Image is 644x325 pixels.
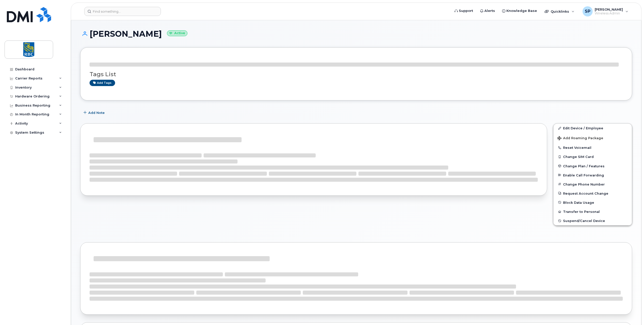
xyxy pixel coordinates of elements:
h1: [PERSON_NAME] [80,29,632,38]
a: Add tags [90,80,115,86]
h3: Tags List [90,71,623,77]
button: Change Plan / Features [553,161,632,171]
button: Reset Voicemail [553,143,632,152]
button: Request Account Change [553,189,632,198]
span: Add Roaming Package [557,136,603,141]
small: Active [167,30,187,36]
button: Add Roaming Package [553,133,632,143]
button: Add Note [80,108,109,117]
span: Change Plan / Features [563,164,605,168]
button: Change SIM Card [553,152,632,161]
button: Suspend/Cancel Device [553,216,632,225]
button: Block Data Usage [553,198,632,207]
button: Transfer to Personal [553,207,632,216]
span: Enable Call Forwarding [563,173,604,177]
a: Edit Device / Employee [553,124,632,133]
span: Suspend/Cancel Device [563,219,605,223]
span: Add Note [88,110,105,115]
button: Change Phone Number [553,180,632,189]
button: Enable Call Forwarding [553,171,632,180]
